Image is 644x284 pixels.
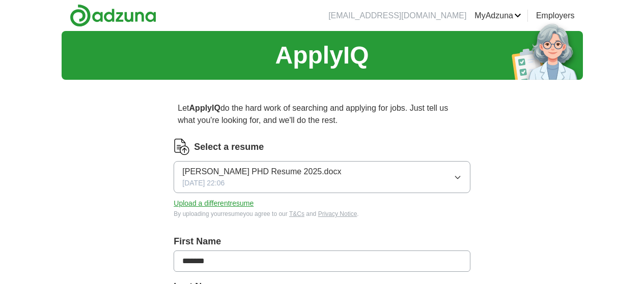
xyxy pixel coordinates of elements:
h1: ApplyIQ [275,37,369,74]
li: [EMAIL_ADDRESS][DOMAIN_NAME] [328,10,466,22]
a: Employers [536,10,575,22]
button: Upload a differentresume [174,198,254,209]
strong: ApplyIQ [189,104,220,112]
a: Privacy Notice [318,210,357,217]
img: CV Icon [174,139,190,155]
label: Select a resume [194,140,264,154]
img: Adzuna logo [70,4,156,27]
span: [PERSON_NAME] PHD Resume 2025.docx [182,166,341,178]
a: MyAdzuna [474,10,521,22]
div: By uploading your resume you agree to our and . [174,209,470,218]
p: Let do the hard work of searching and applying for jobs. Just tell us what you're looking for, an... [174,98,470,131]
span: [DATE] 22:06 [182,178,225,188]
label: First Name [174,235,470,248]
button: [PERSON_NAME] PHD Resume 2025.docx[DATE] 22:06 [174,161,470,193]
a: T&Cs [289,210,304,217]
